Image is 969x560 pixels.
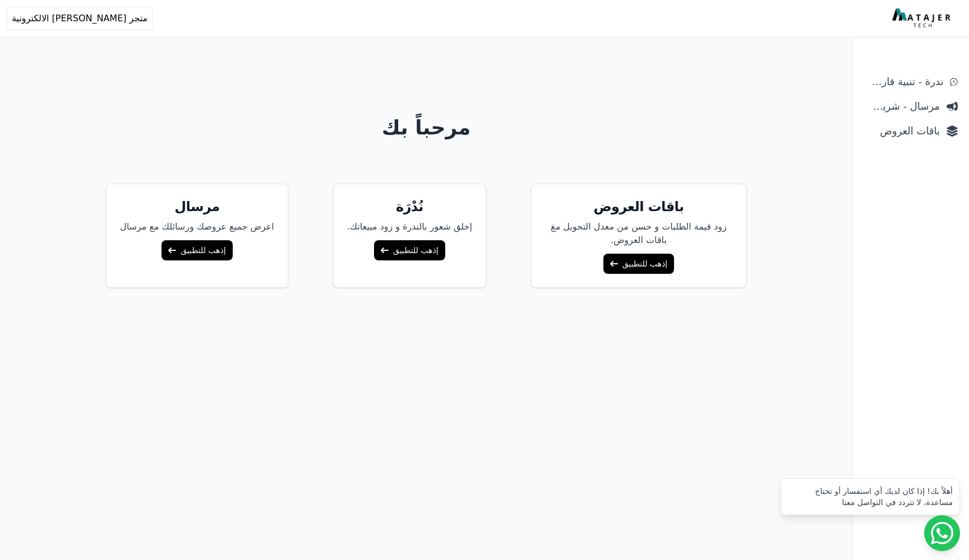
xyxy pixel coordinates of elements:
[120,198,274,216] h5: مرسال
[347,220,472,234] p: إخلق شعور بالندرة و زود مبيعاتك.
[7,7,153,30] button: متجر [PERSON_NAME] الالكترونية
[892,8,953,29] img: MatajerTech Logo
[864,74,943,90] span: ندرة - تنبية قارب علي النفاذ
[545,198,732,216] h5: باقات العروض
[120,220,274,234] p: اعرض جميع عروضك ورسائلك مع مرسال
[161,240,232,260] a: إذهب للتطبيق
[374,240,445,260] a: إذهب للتطبيق
[603,254,674,274] a: إذهب للتطبيق
[864,99,940,114] span: مرسال - شريط دعاية
[347,198,472,216] h5: نُدْرَة
[545,220,732,247] p: زود قيمة الطلبات و حسن من معدل التحويل مغ باقات العروض.
[864,123,940,139] span: باقات العروض
[788,486,953,508] div: أهلاً بك! إذا كان لديك أي استفسار أو تحتاج مساعدة، لا تتردد في التواصل معنا
[12,12,147,25] span: متجر [PERSON_NAME] الالكترونية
